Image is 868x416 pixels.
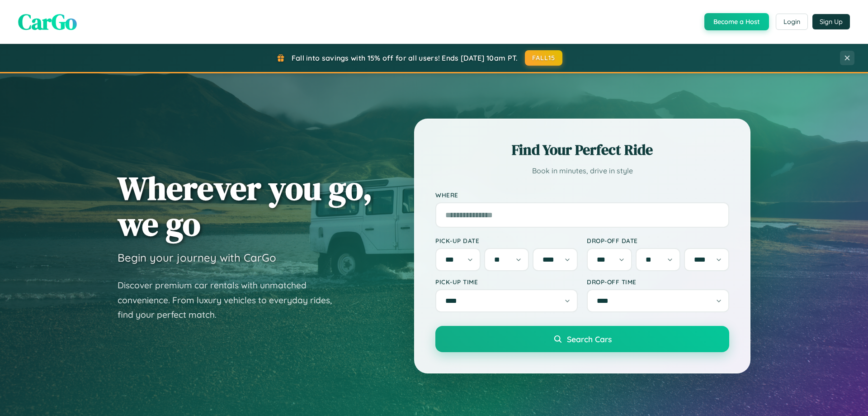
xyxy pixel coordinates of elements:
label: Where [435,191,729,199]
p: Book in minutes, drive in style [435,164,729,177]
label: Pick-up Time [435,278,578,286]
h1: Wherever you go, we go [118,170,373,242]
span: Search Cars [567,334,612,344]
button: Sign Up [812,14,850,29]
h2: Find Your Perfect Ride [435,140,729,160]
button: Become a Host [704,13,769,30]
label: Pick-up Date [435,237,578,244]
button: Login [776,14,808,30]
span: CarGo [18,7,77,37]
h3: Begin your journey with CarGo [118,251,276,264]
p: Discover premium car rentals with unmatched convenience. From luxury vehicles to everyday rides, ... [118,278,344,322]
label: Drop-off Time [587,278,729,286]
button: FALL15 [525,50,563,66]
label: Drop-off Date [587,237,729,244]
button: Search Cars [435,326,729,352]
span: Fall into savings with 15% off for all users! Ends [DATE] 10am PT. [292,53,518,62]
